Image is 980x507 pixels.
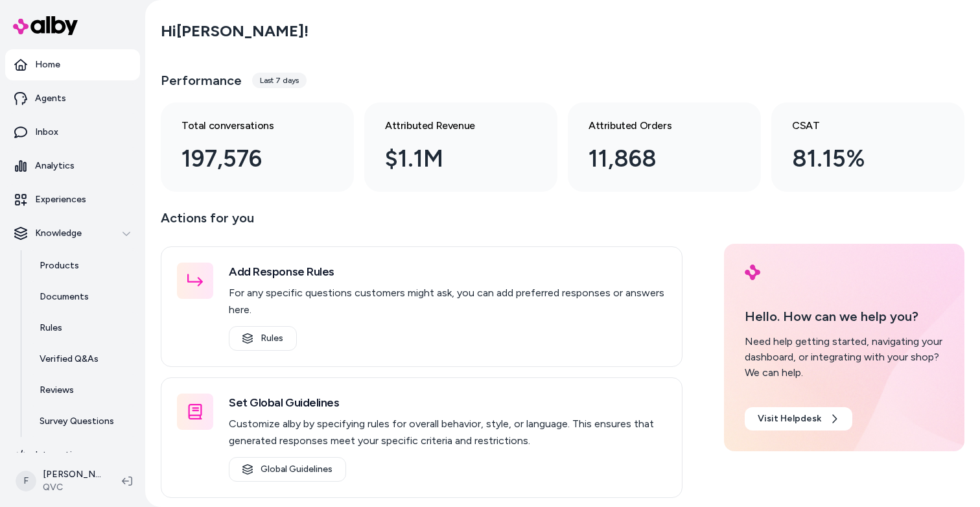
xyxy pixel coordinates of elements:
button: Knowledge [5,218,140,249]
p: [PERSON_NAME] [43,468,101,481]
h3: Set Global Guidelines [229,394,666,412]
h3: Attributed Revenue [385,118,516,134]
h2: Hi [PERSON_NAME] ! [161,21,309,41]
h3: Attributed Orders [589,118,719,134]
img: alby Logo [745,265,760,280]
h3: CSAT [792,118,923,134]
a: Products [27,250,140,281]
div: 11,868 [589,141,719,176]
h3: Total conversations [181,118,312,134]
a: Rules [27,312,140,344]
a: Attributed Orders 11,868 [568,102,761,192]
p: Products [40,259,79,272]
div: 81.15% [792,141,923,176]
a: Survey Questions [27,406,140,437]
a: Verified Q&As [27,344,140,375]
a: Global Guidelines [229,457,346,482]
p: Agents [35,92,66,105]
h3: Performance [161,71,242,89]
a: Documents [27,281,140,312]
div: Need help getting started, navigating your dashboard, or integrating with your shop? We can help. [745,334,944,381]
span: F [16,471,36,491]
div: Last 7 days [252,73,307,88]
span: QVC [43,481,101,494]
p: Rules [40,322,62,335]
h3: Add Response Rules [229,263,666,281]
p: Reviews [40,384,74,397]
p: Home [35,58,60,71]
a: Visit Helpdesk [745,407,852,430]
p: Knowledge [35,227,82,240]
p: Customize alby by specifying rules for overall behavior, style, or language. This ensures that ge... [229,416,666,449]
a: Experiences [5,184,140,215]
a: Attributed Revenue $1.1M [364,102,557,192]
p: Survey Questions [40,415,114,428]
button: F[PERSON_NAME]QVC [8,460,111,502]
p: For any specific questions customers might ask, you can add preferred responses or answers here. [229,285,666,318]
div: 197,576 [181,141,312,176]
p: Integrations [35,449,87,462]
p: Analytics [35,159,75,172]
p: Actions for you [161,207,682,239]
a: Integrations [5,440,140,471]
p: Hello. How can we help you? [745,307,944,326]
a: Rules [229,326,297,351]
p: Inbox [35,126,58,139]
a: Home [5,49,140,80]
a: Inbox [5,117,140,148]
a: CSAT 81.15% [771,102,964,192]
a: Agents [5,83,140,114]
img: alby Logo [13,16,78,35]
div: $1.1M [385,141,516,176]
a: Total conversations 197,576 [161,102,354,192]
a: Reviews [27,375,140,406]
a: Analytics [5,150,140,182]
p: Documents [40,290,89,303]
p: Experiences [35,193,86,206]
p: Verified Q&As [40,353,99,366]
